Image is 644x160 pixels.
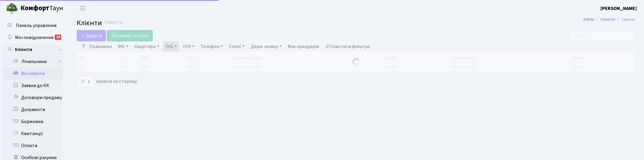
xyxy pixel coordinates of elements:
[20,3,49,13] b: Комфорт
[351,57,361,67] img: Обробка...
[3,128,63,140] a: Квитанції
[570,30,635,41] input: Пошук...
[81,32,102,39] span: Додати
[3,80,63,92] a: Заявки до КК
[77,76,94,87] select: записів на сторінці
[3,32,63,44] a: Мої повідомлення19
[285,41,321,52] a: Має орендарів
[115,41,131,52] a: ЖК
[3,140,63,152] a: Оплати
[163,41,179,52] a: ПІБ
[107,30,153,41] a: Експорт в Excel
[105,20,123,25] a: Скинути
[574,13,644,26] nav: breadcrumb
[600,5,637,12] b: [PERSON_NAME]
[198,41,225,52] a: Телефон
[7,56,63,68] a: Лічильники
[615,16,635,23] li: Список
[55,35,61,40] div: 19
[77,76,137,87] label: записів на сторінці
[583,16,594,23] a: Admin
[600,5,637,12] a: [PERSON_NAME]
[3,92,63,104] a: Договори продажу
[601,16,615,23] a: Клієнти
[3,116,63,128] a: Боржники
[20,3,63,14] span: Таун
[77,18,102,28] span: Клієнти
[3,44,63,56] a: Клієнти
[3,68,63,80] a: Всі клієнти
[16,22,57,29] span: Панель управління
[180,41,197,52] a: ІПН
[227,41,247,52] a: Email
[77,30,106,41] a: Додати
[248,41,284,52] a: Держ. номер
[75,3,90,13] button: Переключити навігацію
[87,41,114,52] a: Приховані
[323,41,372,52] a: Очистити фільтри
[6,2,18,14] img: logo.png
[132,41,162,52] a: Квартира
[3,20,63,32] a: Панель управління
[15,34,54,41] span: Мої повідомлення
[3,104,63,116] a: Документи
